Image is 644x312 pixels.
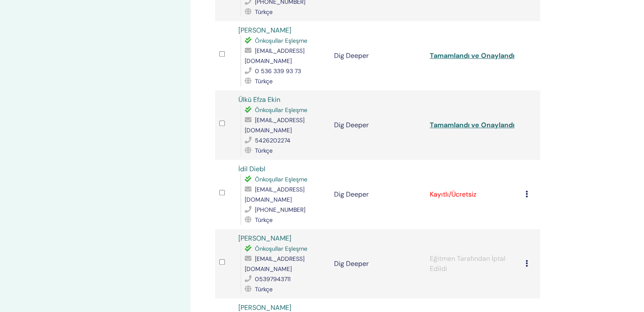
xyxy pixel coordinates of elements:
a: [PERSON_NAME] [238,234,291,243]
td: Dig Deeper [330,21,426,90]
a: Tamamlandı ve Onaylandı [430,120,514,129]
a: Ülkü Efza Ekin [238,95,280,104]
td: Dig Deeper [330,229,426,298]
a: [PERSON_NAME] [238,26,291,35]
a: [PERSON_NAME] [238,303,291,312]
td: Dig Deeper [330,90,426,160]
span: Türkçe [255,147,273,154]
span: Önkoşullar Eşleşme [255,106,307,114]
span: Önkoşullar Eşleşme [255,245,307,252]
span: 0 536 339 93 73 [255,67,301,75]
span: Türkçe [255,285,273,293]
span: Türkçe [255,216,273,224]
span: Önkoşullar Eşleşme [255,175,307,183]
span: [EMAIL_ADDRESS][DOMAIN_NAME] [245,186,304,203]
a: Tamamlandı ve Onaylandı [430,51,514,60]
a: İdil Diebl [238,164,265,173]
span: Önkoşullar Eşleşme [255,37,307,44]
span: [EMAIL_ADDRESS][DOMAIN_NAME] [245,47,304,65]
span: [EMAIL_ADDRESS][DOMAIN_NAME] [245,116,304,134]
span: [PHONE_NUMBER] [255,206,305,213]
span: Türkçe [255,8,273,16]
td: Dig Deeper [330,160,426,229]
span: Türkçe [255,77,273,85]
span: [EMAIL_ADDRESS][DOMAIN_NAME] [245,255,304,273]
span: 5426202274 [255,137,290,144]
span: 05397943711 [255,275,290,283]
